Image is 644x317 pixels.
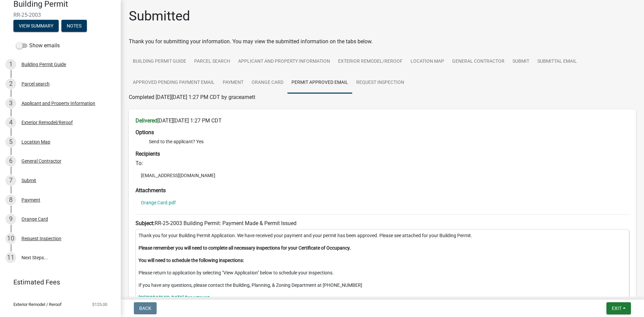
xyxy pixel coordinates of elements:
[61,23,87,29] wm-modal-confirm: Notes
[92,302,107,307] span: $125.00
[139,295,210,300] a: [GEOGRAPHIC_DATA] Department
[139,306,151,311] span: Back
[21,178,36,183] div: Submit
[21,236,61,241] div: Request Inspection
[352,72,408,94] a: Request Inspection
[13,23,59,29] wm-modal-confirm: Summary
[136,151,160,157] strong: Recipients
[136,129,154,136] strong: Options
[5,252,16,263] div: 11
[219,72,248,94] a: Payment
[136,117,629,124] h6: [DATE][DATE] 1:27 PM CDT
[129,94,255,100] span: Completed [DATE][DATE] 1:27 PM CDT by gracearnett
[134,302,157,314] button: Back
[448,51,508,72] a: General Contractor
[5,156,16,166] div: 6
[139,269,626,276] p: Please return to application by selecting "View Application" below to schedule your inspections.
[21,120,73,125] div: Exterior Remodel/Reroof
[21,62,66,67] div: Building Permit Guide
[606,302,631,314] button: Exit
[190,51,234,72] a: Parcel search
[407,51,448,72] a: Location Map
[13,20,59,32] button: View Summary
[139,258,244,263] strong: You will need to schedule the following inspections:
[5,195,16,205] div: 8
[5,137,16,147] div: 5
[136,160,629,166] h6: To:
[13,302,62,307] span: Exterior Remodel / Reroof
[21,159,61,163] div: General Contractor
[5,117,16,128] div: 4
[334,51,407,72] a: Exterior Remodel/Reroof
[61,20,87,32] button: Notes
[13,12,107,18] span: RR-25-2003
[533,51,581,72] a: Submittal Email
[5,78,16,89] div: 2
[21,217,48,221] div: Orange Card
[21,198,40,202] div: Payment
[5,233,16,244] div: 10
[149,138,629,145] li: Send to the applicant? Yes
[129,38,636,46] div: Thank you for submitting your information. You may view the submitted information on the tabs below.
[287,72,352,94] a: Permit Approved Email
[5,98,16,109] div: 3
[136,187,166,194] strong: Attachments
[139,245,351,251] strong: Please remember you will need to complete all necessary inspections for your Certificate of Occup...
[139,282,626,289] p: If you have any questions, please contact the Building, Planning, & Zoning Department at [PHONE_N...
[5,275,110,289] a: Estimated Fees
[5,175,16,186] div: 7
[136,220,155,226] strong: Subject:
[508,51,533,72] a: Submit
[21,101,95,106] div: Applicant and Property Information
[139,232,626,239] p: Thank you for your Building Permit Application. We have received your payment and your permit has...
[129,51,190,72] a: Building Permit Guide
[16,42,60,50] label: Show emails
[5,214,16,224] div: 9
[136,170,629,180] li: [EMAIL_ADDRESS][DOMAIN_NAME]
[612,306,622,311] span: Exit
[136,220,629,226] h6: RR-25-2003 Building Permit: Payment Made & Permit Issued
[136,117,157,124] strong: Delivered
[21,82,50,86] div: Parcel search
[234,51,334,72] a: Applicant and Property Information
[129,72,219,94] a: Approved Pending Payment Email
[248,72,287,94] a: Orange Card
[21,140,50,144] div: Location Map
[141,200,176,205] a: Orange Card.pdf
[5,59,16,70] div: 1
[129,8,190,24] h1: Submitted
